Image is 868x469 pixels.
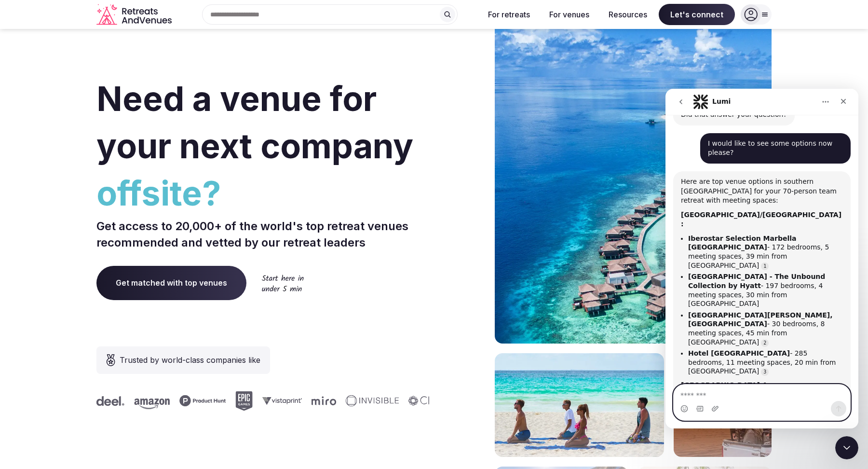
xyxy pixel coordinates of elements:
svg: Deel company logo [95,396,123,406]
button: Emoji picker [15,316,23,324]
p: Get access to 20,000+ of the world's top retreat venues recommended and vetted by our retreat lea... [96,218,430,250]
svg: Epic Games company logo [234,391,252,411]
a: Source reference 139146058: [95,279,103,287]
b: [GEOGRAPHIC_DATA] Area: [15,292,117,300]
div: Lumi says… [8,83,185,392]
span: offsite? [96,170,430,217]
span: Trusted by world-class companies like [120,354,260,366]
button: For venues [542,4,597,25]
span: Let's connect [659,4,735,25]
a: Source reference 139146061: [95,174,103,181]
b: Iberostar Selection Marbella [GEOGRAPHIC_DATA] [23,146,131,163]
svg: Vistaprint company logo [261,397,301,405]
b: [GEOGRAPHIC_DATA][PERSON_NAME], [GEOGRAPHIC_DATA] [23,222,167,239]
svg: Invisible company logo [345,395,398,407]
li: - 172 bedrooms, 5 meeting spaces, 39 min from [GEOGRAPHIC_DATA] [23,145,177,181]
a: Visit the homepage [96,4,174,26]
img: yoga on tropical beach [495,353,664,457]
a: Get matched with top venues [96,266,246,300]
textarea: Message… [8,296,185,312]
div: Here are top venue options in southern [GEOGRAPHIC_DATA] for your 70-person team retreat with mee... [15,88,177,117]
iframe: Intercom live chat [665,89,858,428]
b: Hotel [GEOGRAPHIC_DATA] [23,261,124,268]
b: [GEOGRAPHIC_DATA] - The Unbound Collection by Hyatt [23,184,160,201]
button: Resources [601,4,655,25]
li: - 30 bedrooms, 8 meeting spaces, 45 min from [GEOGRAPHIC_DATA] [23,222,177,258]
button: Send a message… [165,312,181,328]
button: Upload attachment [46,316,54,324]
img: Start here in under 5 min [262,275,304,291]
li: - 285 bedrooms, 11 meeting spaces, 20 min from [GEOGRAPHIC_DATA] [23,260,177,287]
a: Source reference 139146060: [95,250,103,258]
span: Need a venue for your next company [96,78,413,166]
svg: Retreats and Venues company logo [96,4,174,26]
button: Gif picker [30,316,38,324]
iframe: Intercom live chat [835,436,858,459]
li: - 197 bedrooms, 4 meeting spaces, 30 min from [GEOGRAPHIC_DATA] [23,183,177,219]
div: Here are top venue options in southern [GEOGRAPHIC_DATA] for your 70-person team retreat with mee... [8,83,185,391]
button: For retreats [480,4,538,25]
b: [GEOGRAPHIC_DATA]/[GEOGRAPHIC_DATA]: [15,122,176,139]
svg: Miro company logo [311,396,335,405]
